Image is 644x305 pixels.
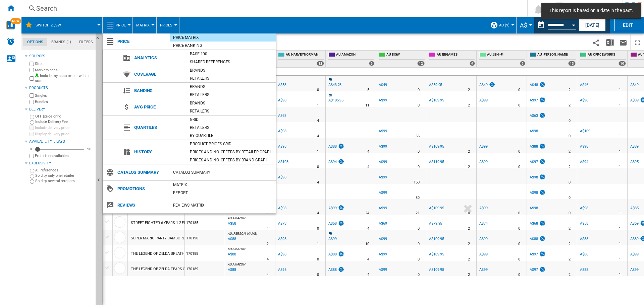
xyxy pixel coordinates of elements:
div: Matrix [170,181,276,188]
div: Retailers [186,108,276,115]
span: Avg price [131,102,186,112]
div: Base 100 [186,51,276,57]
div: Shared references [186,59,276,65]
span: This report is based on a date in the past. [547,7,635,14]
span: Reviews [114,201,170,210]
div: Catalog Summary [170,169,276,176]
div: Retailers [186,124,276,131]
span: History [131,147,186,157]
div: Report [170,189,276,196]
div: Price Matrix [170,34,276,41]
span: Quartiles [131,123,186,132]
span: Banding [131,86,186,95]
div: Brands [186,83,276,90]
span: Coverage [131,70,186,79]
span: Analytics [131,53,186,63]
span: Promotions [114,184,170,194]
div: Prices and No. offers by retailer graph [186,149,276,155]
div: Grid [186,116,276,123]
div: By quartile [186,132,276,139]
div: Brands [186,67,276,74]
span: Price [114,37,170,46]
span: Catalog Summary [114,168,170,177]
div: Price Ranking [170,42,276,49]
div: Product prices grid [186,141,276,147]
div: Retailers [186,75,276,82]
div: Prices and No. offers by brand graph [186,157,276,163]
div: Brands [186,100,276,106]
div: REVIEWS Matrix [170,202,276,209]
div: Retailers [186,91,276,98]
